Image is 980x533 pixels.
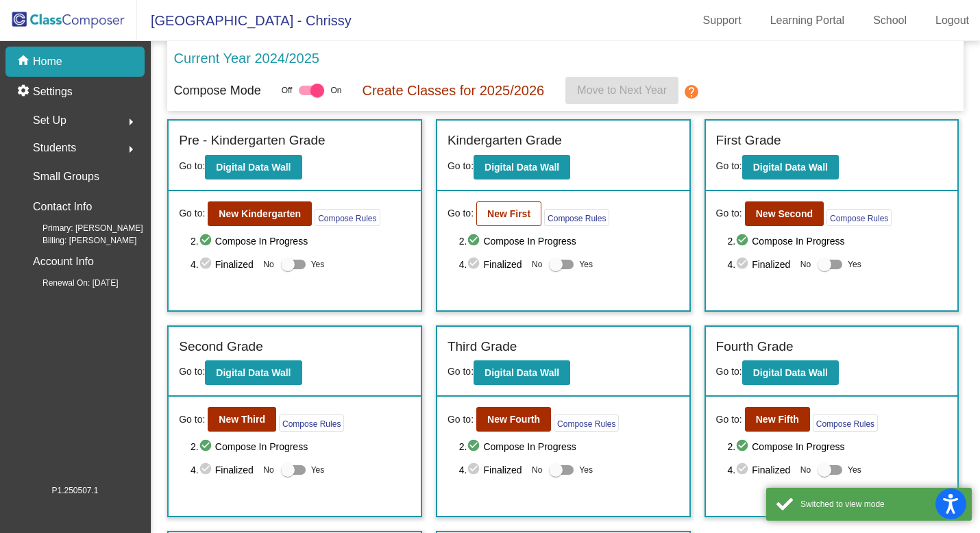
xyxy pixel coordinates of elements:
[727,438,947,455] span: 2. Compose In Progress
[279,414,344,432] button: Compose Rules
[727,462,793,478] span: 4. Finalized
[716,337,794,357] label: Fourth Grade
[33,167,99,186] p: Small Groups
[208,201,312,226] button: New Kindergarten
[735,256,752,273] mat-icon: check_circle
[179,160,205,171] span: Go to:
[727,233,947,249] span: 2. Compose In Progress
[727,256,793,273] span: 4. Finalized
[742,360,839,385] button: Digital Data Wall
[753,162,828,173] b: Digital Data Wall
[745,407,810,432] button: New Fifth
[924,10,980,32] a: Logout
[487,414,540,425] b: New Fourth
[137,10,352,32] span: [GEOGRAPHIC_DATA] - Chrissy
[716,412,742,427] span: Go to:
[191,256,256,273] span: 4. Finalized
[848,256,861,273] span: Yes
[684,84,700,100] mat-icon: help
[199,438,215,455] mat-icon: check_circle
[21,222,143,234] span: Primary: [PERSON_NAME]
[216,162,291,173] b: Digital Data Wall
[199,256,215,273] mat-icon: check_circle
[315,209,380,226] button: Compose Rules
[756,414,799,425] b: New Fifth
[448,131,562,151] label: Kindergarten Grade
[123,114,139,130] mat-icon: arrow_right
[263,258,273,271] span: No
[459,438,679,455] span: 2. Compose In Progress
[205,360,302,385] button: Digital Data Wall
[813,414,878,432] button: Compose Rules
[565,77,678,104] button: Move to Next Year
[459,256,525,273] span: 4. Finalized
[467,233,483,249] mat-icon: check_circle
[554,414,619,432] button: Compose Rules
[476,201,541,226] button: New First
[123,141,139,158] mat-icon: arrow_right
[179,337,263,357] label: Second Grade
[448,337,517,357] label: Third Grade
[311,256,325,273] span: Yes
[21,277,118,289] span: Renewal On: [DATE]
[282,84,293,97] span: Off
[174,48,319,69] p: Current Year 2024/2025
[263,464,273,476] span: No
[205,155,302,179] button: Digital Data Wall
[579,256,593,273] span: Yes
[179,131,325,151] label: Pre - Kindergarten Grade
[692,10,752,32] a: Support
[33,138,76,158] span: Students
[448,206,474,221] span: Go to:
[191,233,411,249] span: 2. Compose In Progress
[16,53,33,70] mat-icon: home
[179,366,205,377] span: Go to:
[311,462,325,478] span: Yes
[716,366,742,377] span: Go to:
[716,206,742,221] span: Go to:
[174,82,261,100] p: Compose Mode
[800,258,811,271] span: No
[219,414,265,425] b: New Third
[756,208,813,219] b: New Second
[331,84,342,97] span: On
[21,234,136,247] span: Billing: [PERSON_NAME]
[544,209,609,226] button: Compose Rules
[459,462,525,478] span: 4. Finalized
[33,252,94,271] p: Account Info
[745,201,824,226] button: New Second
[191,438,411,455] span: 2. Compose In Progress
[16,84,33,100] mat-icon: settings
[467,462,483,478] mat-icon: check_circle
[363,80,545,101] p: Create Classes for 2025/2026
[759,10,856,32] a: Learning Portal
[448,412,474,427] span: Go to:
[219,208,301,219] b: New Kindergarten
[735,438,752,455] mat-icon: check_circle
[208,407,276,432] button: New Third
[179,206,205,221] span: Go to:
[826,209,892,226] button: Compose Rules
[753,367,828,378] b: Digital Data Wall
[862,10,918,32] a: School
[742,155,839,179] button: Digital Data Wall
[474,155,570,179] button: Digital Data Wall
[735,462,752,478] mat-icon: check_circle
[716,131,781,151] label: First Grade
[485,367,559,378] b: Digital Data Wall
[577,84,667,96] span: Move to Next Year
[487,208,530,219] b: New First
[716,160,742,171] span: Go to:
[735,233,752,249] mat-icon: check_circle
[33,111,66,130] span: Set Up
[467,438,483,455] mat-icon: check_circle
[179,412,205,427] span: Go to:
[848,462,861,478] span: Yes
[33,197,92,216] p: Contact Info
[474,360,570,385] button: Digital Data Wall
[800,464,811,476] span: No
[800,498,961,510] div: Switched to view mode
[448,366,474,377] span: Go to:
[216,367,291,378] b: Digital Data Wall
[467,256,483,273] mat-icon: check_circle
